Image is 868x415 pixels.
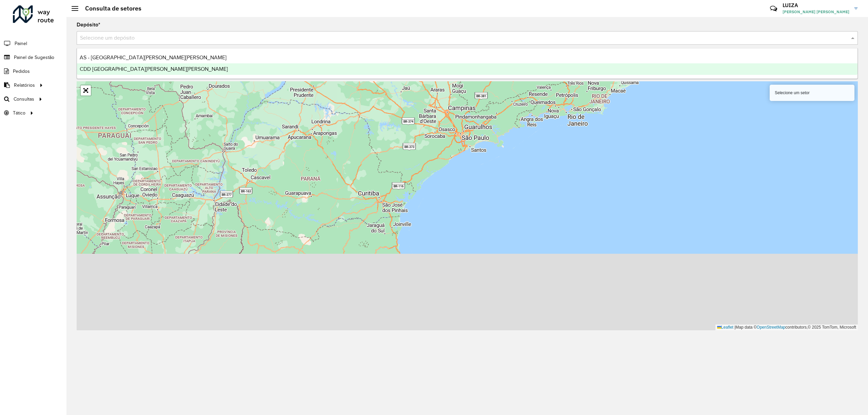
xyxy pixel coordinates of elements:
a: OpenStreetMap [757,325,786,330]
span: [PERSON_NAME] [PERSON_NAME] [783,9,849,15]
div: Map data © contributors,© 2025 TomTom, Microsoft [715,325,858,330]
span: Pedidos [13,68,30,75]
h2: Consulta de setores [78,5,141,12]
ng-dropdown-panel: Options list [77,48,858,79]
span: AS - [GEOGRAPHIC_DATA][PERSON_NAME][PERSON_NAME] [80,55,226,60]
span: | [734,325,735,330]
a: Contato Rápido [766,1,781,16]
div: Selecione um setor [770,85,854,101]
a: Leaflet [717,325,733,330]
span: Painel de Sugestão [14,54,54,61]
span: Tático [13,109,25,117]
label: Depósito [77,21,100,29]
span: Consultas [14,96,34,103]
h3: LUIZA [783,2,849,8]
span: CDD [GEOGRAPHIC_DATA][PERSON_NAME][PERSON_NAME] [80,66,228,72]
span: Painel [15,40,27,47]
span: Relatórios [14,82,35,89]
a: Abrir mapa em tela cheia [81,85,91,96]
